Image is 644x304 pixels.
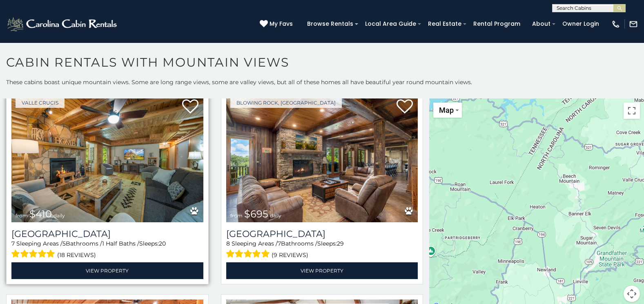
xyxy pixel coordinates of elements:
[303,18,357,30] a: Browse Rentals
[62,240,66,247] span: 5
[11,262,203,279] a: View Property
[397,98,413,116] a: Add to favorites
[270,20,293,28] span: My Favs
[226,240,230,247] span: 8
[439,106,454,114] span: Map
[558,18,603,30] a: Owner Login
[337,240,344,247] span: 29
[11,228,203,239] a: [GEOGRAPHIC_DATA]
[230,212,243,219] span: from
[278,240,281,247] span: 7
[528,18,555,30] a: About
[102,240,139,247] span: 1 Half Baths /
[226,228,418,239] h3: Renaissance Lodge
[272,250,308,260] span: (9 reviews)
[11,239,203,260] div: Sleeping Areas / Bathrooms / Sleeps:
[226,262,418,279] a: View Property
[11,94,203,222] img: Mountainside Lodge
[624,286,640,302] button: Map camera controls
[53,212,65,219] span: daily
[16,212,28,219] span: from
[624,103,640,119] button: Toggle fullscreen view
[226,94,418,222] a: Renaissance Lodge from $695 daily
[226,94,418,222] img: Renaissance Lodge
[226,228,418,239] a: [GEOGRAPHIC_DATA]
[629,20,638,29] img: mail-regular-white.png
[11,240,15,247] span: 7
[6,16,119,32] img: White-1-2.png
[226,239,418,260] div: Sleeping Areas / Bathrooms / Sleeps:
[433,103,462,118] button: Change map style
[424,18,466,30] a: Real Estate
[260,20,295,29] a: My Favs
[57,250,96,260] span: (18 reviews)
[16,98,65,108] a: Valle Crucis
[244,208,268,220] span: $695
[11,228,203,239] h3: Mountainside Lodge
[270,212,281,219] span: daily
[469,18,524,30] a: Rental Program
[159,240,166,247] span: 20
[29,208,52,220] span: $410
[11,94,203,222] a: Mountainside Lodge from $410 daily
[361,18,420,30] a: Local Area Guide
[611,20,620,29] img: phone-regular-white.png
[182,98,198,116] a: Add to favorites
[230,98,342,108] a: Blowing Rock, [GEOGRAPHIC_DATA]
